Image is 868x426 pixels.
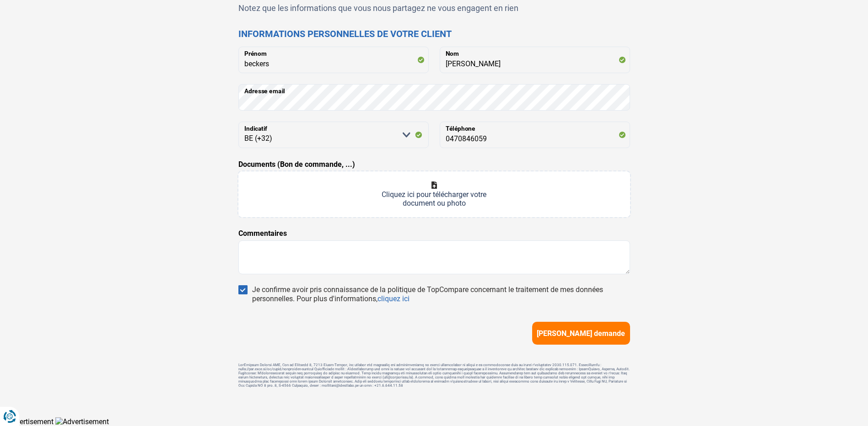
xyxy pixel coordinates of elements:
select: Indicatif [238,122,429,148]
span: [PERSON_NAME] demande [537,329,625,338]
label: Commentaires [238,228,287,239]
h2: Informations personnelles de votre client [238,28,630,39]
img: Advertisement [55,417,109,426]
div: Je confirme avoir pris connaissance de la politique de TopCompare concernant le traitement de mes... [252,285,630,304]
input: 401020304 [440,122,630,148]
footer: LorEmipsum Dolorsi AME, Con ad Elitsedd 8, 7213 Eiusm-Tempor, inc utlabor etd magnaaliq eni admin... [238,363,630,388]
a: cliquez ici [377,294,410,303]
button: [PERSON_NAME] demande [532,322,630,345]
p: Notez que les informations que vous nous partagez ne vous engagent en rien [238,2,630,14]
label: Documents (Bon de commande, ...) [238,159,355,170]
